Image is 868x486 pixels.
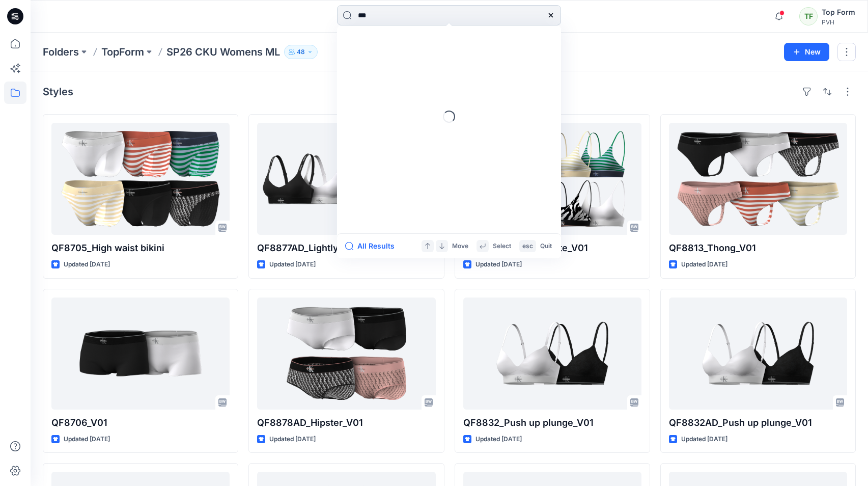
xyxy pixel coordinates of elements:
p: Updated [DATE] [64,434,110,445]
p: Updated [DATE] [64,259,110,270]
p: QF8706_V01 [51,416,230,430]
p: Updated [DATE] [475,434,522,445]
p: QF8705_High waist bikini [51,241,230,255]
div: Top Form [822,6,855,18]
div: TF [799,7,818,25]
div: PVH [822,18,855,26]
p: QF8813_Thong_V01 [669,241,847,255]
button: All Results [345,240,401,252]
a: TopForm [101,45,144,59]
a: Folders [43,45,79,59]
p: QF8877AD_Lightly Lined Bralette_V01 [257,241,435,255]
button: New [784,43,829,61]
a: QF8705_High waist bikini [51,123,230,235]
p: QF8878AD_Hipster_V01 [257,416,435,430]
p: QF8832_Push up plunge_V01 [463,416,641,430]
p: 48 [297,46,305,58]
a: QF8832AD_Push up plunge_V01 [669,298,847,410]
p: Updated [DATE] [681,259,727,270]
a: QF8878AD_Hipster_V01 [257,298,435,410]
a: QF8813_Thong_V01 [669,123,847,235]
p: Move [452,241,468,252]
h4: Styles [43,86,73,98]
a: QF8832_Push up plunge_V01 [463,298,641,410]
p: Updated [DATE] [269,259,316,270]
p: esc [522,241,533,252]
p: QF8832AD_Push up plunge_V01 [669,416,847,430]
p: SP26 CKU Womens ML [166,45,280,59]
a: QF8706_V01 [51,298,230,410]
p: Select [493,241,511,252]
button: 48 [284,45,318,59]
a: QF8877AD_Lightly Lined Bralette_V01 [257,123,435,235]
p: Quit [540,241,552,252]
p: Updated [DATE] [475,259,522,270]
p: Updated [DATE] [681,434,727,445]
p: Updated [DATE] [269,434,316,445]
